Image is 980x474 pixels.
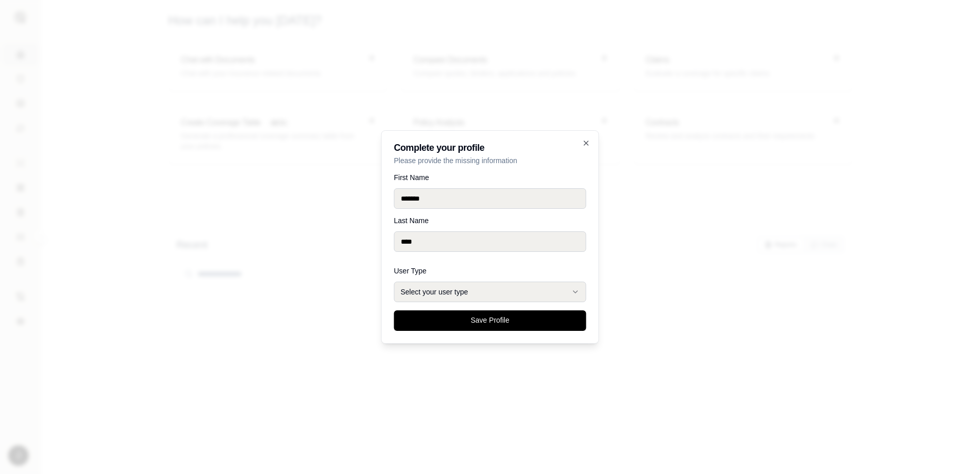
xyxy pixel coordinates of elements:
[394,155,586,166] p: Please provide the missing information
[394,143,586,152] h2: Complete your profile
[394,174,586,181] label: First Name
[394,310,586,331] button: Save Profile
[394,267,586,274] label: User Type
[394,217,586,224] label: Last Name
